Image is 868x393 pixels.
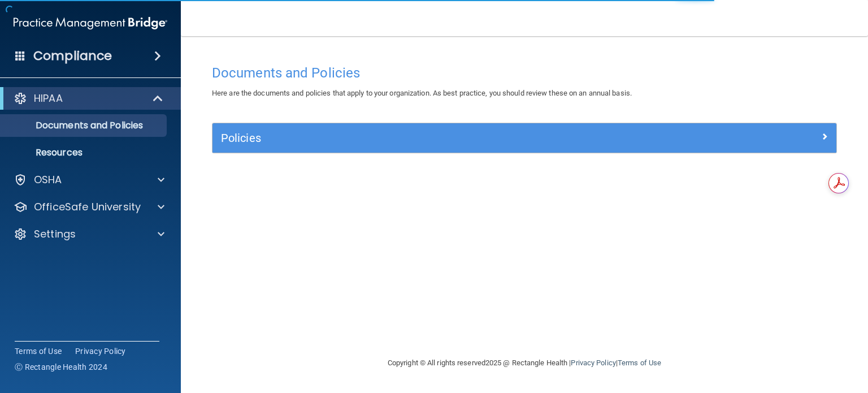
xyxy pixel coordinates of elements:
span: Ⓒ Rectangle Health 2024 [15,361,107,373]
h5: Policies [221,132,672,144]
a: Privacy Policy [75,346,126,357]
img: PMB logo [14,12,167,34]
p: OSHA [34,173,62,187]
a: Privacy Policy [571,359,615,367]
a: HIPAA [14,92,164,105]
iframe: Drift Widget Chat Controller [673,313,854,358]
a: OfficeSafe University [14,200,164,214]
p: HIPAA [34,92,63,105]
a: OSHA [14,173,164,187]
a: Policies [221,129,828,147]
h4: Compliance [33,48,112,64]
div: Copyright © All rights reserved 2025 @ Rectangle Health | | [318,345,731,381]
span: Here are the documents and policies that apply to your organization. As best practice, you should... [212,89,632,97]
a: Settings [14,227,164,241]
a: Terms of Use [15,346,62,357]
p: OfficeSafe University [34,200,141,214]
h4: Documents and Policies [212,66,837,80]
p: Settings [34,227,76,241]
p: Documents and Policies [7,120,162,131]
a: Terms of Use [618,359,661,367]
p: Resources [7,147,162,158]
